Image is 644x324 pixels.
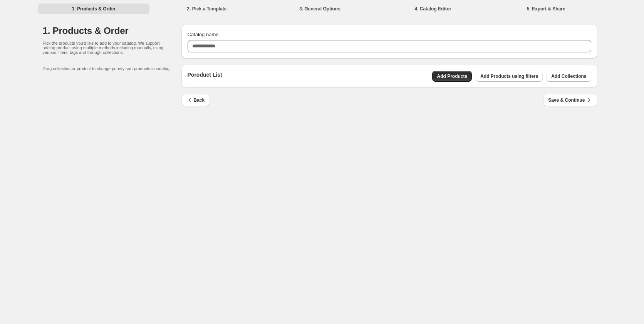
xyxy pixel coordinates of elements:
span: Add Products [437,73,467,79]
span: Add Products using filters [480,73,538,79]
span: Catalog name [188,32,219,37]
button: Back [181,94,210,106]
span: Save & Continue [548,96,592,104]
button: Add Collections [547,71,591,82]
p: Poroduct List [188,71,222,82]
button: Add Products [432,71,472,82]
h1: 1. Products & Order [43,25,181,37]
button: Add Products using filters [476,71,543,82]
span: Add Collections [551,73,586,79]
p: Pick the products you'd like to add to your catalog. We support adding product using multiple met... [43,41,166,55]
span: Back [186,96,205,104]
p: Drag collection or product to change priority sort products in catalog [43,66,181,71]
button: Save & Continue [543,94,597,106]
